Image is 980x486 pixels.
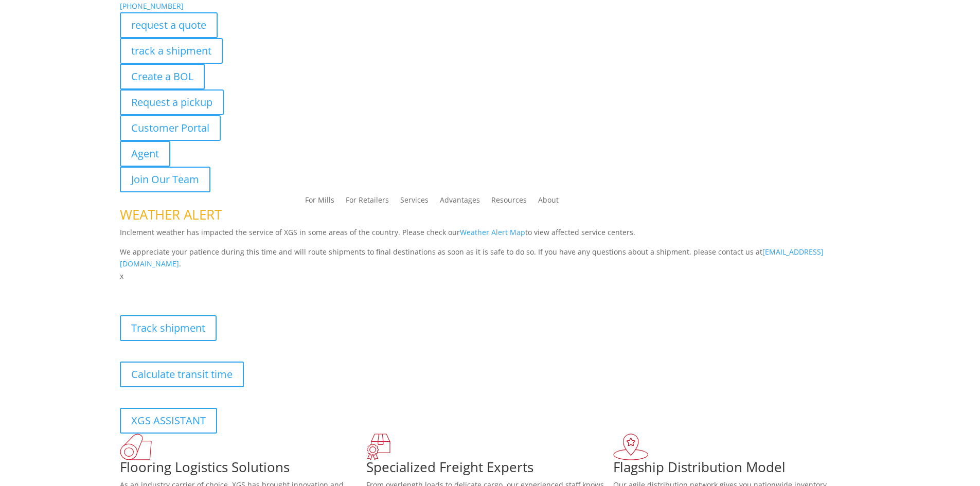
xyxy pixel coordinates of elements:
a: Agent [120,141,170,167]
a: Services [400,196,429,208]
b: Visibility, transparency, and control for your entire supply chain. [120,284,349,294]
span: WEATHER ALERT [120,205,222,224]
a: Customer Portal [120,115,221,141]
a: Join Our Team [120,167,210,192]
img: xgs-icon-focused-on-flooring-red [366,434,390,460]
h1: Flagship Distribution Model [613,460,860,479]
a: Request a pickup [120,89,224,115]
a: track a shipment [120,38,223,64]
p: Inclement weather has impacted the service of XGS in some areas of the country. Please check our ... [120,226,861,246]
a: For Mills [305,196,334,208]
a: request a quote [120,12,218,38]
a: Advantages [440,196,480,208]
a: Calculate transit time [120,362,244,387]
a: [PHONE_NUMBER] [120,1,184,11]
h1: Specialized Freight Experts [366,460,613,479]
p: We appreciate your patience during this time and will route shipments to final destinations as so... [120,246,861,271]
a: Resources [491,196,527,208]
a: Weather Alert Map [460,227,525,237]
h1: Flooring Logistics Solutions [120,460,367,479]
a: For Retailers [346,196,389,208]
a: Create a BOL [120,64,205,89]
a: Track shipment [120,315,217,341]
p: x [120,270,861,282]
a: About [538,196,559,208]
img: xgs-icon-flagship-distribution-model-red [613,434,649,460]
img: xgs-icon-total-supply-chain-intelligence-red [120,434,152,460]
a: XGS ASSISTANT [120,408,217,434]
